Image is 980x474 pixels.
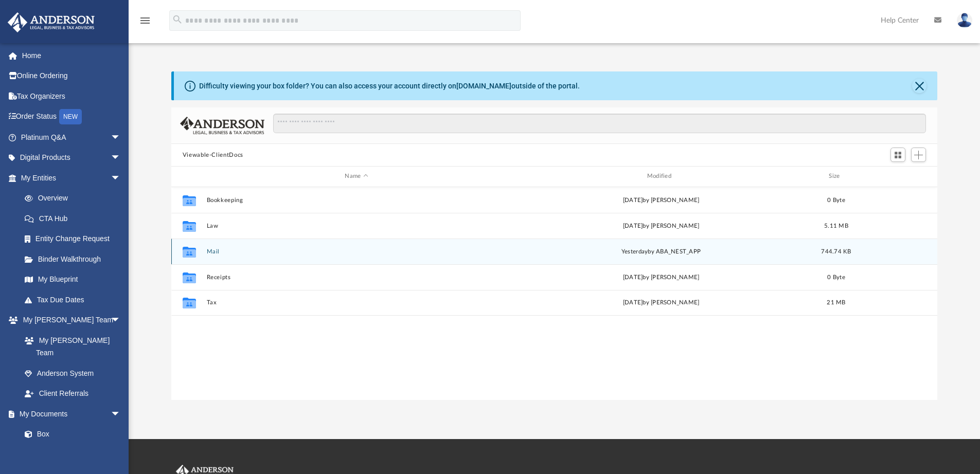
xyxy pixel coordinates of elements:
a: My [PERSON_NAME] Teamarrow_drop_down [7,310,131,331]
span: 744.74 KB [821,248,851,254]
img: Anderson Advisors Platinum Portal [5,12,98,32]
a: Tax Organizers [7,86,136,106]
a: Entity Change Request [14,229,136,249]
img: User Pic [957,13,972,28]
a: Home [7,45,136,66]
span: 5.11 MB [824,223,848,228]
a: My Documentsarrow_drop_down [7,404,131,424]
button: Switch to Grid View [890,148,906,162]
span: arrow_drop_down [111,127,131,148]
div: [DATE] by [PERSON_NAME] [511,298,811,307]
a: Anderson System [14,363,131,384]
button: Tax [206,299,506,306]
a: Online Ordering [7,66,136,86]
span: 0 Byte [827,274,845,280]
span: yesterday [621,248,648,254]
i: search [172,14,183,25]
div: NEW [59,109,82,124]
span: arrow_drop_down [111,404,131,425]
div: [DATE] by [PERSON_NAME] [511,195,811,205]
span: arrow_drop_down [111,310,131,331]
button: Bookkeeping [206,197,506,204]
div: Modified [511,172,811,181]
a: menu [139,20,151,27]
a: CTA Hub [14,208,136,229]
a: Client Referrals [14,384,131,404]
div: [DATE] by [PERSON_NAME] [511,272,811,282]
a: Overview [14,188,136,209]
a: Platinum Q&Aarrow_drop_down [7,127,136,148]
a: [DOMAIN_NAME] [456,82,511,90]
input: Search files and folders [273,114,926,133]
a: Tax Due Dates [14,289,136,310]
div: by ABA_NEST_APP [511,247,811,256]
a: My Blueprint [14,269,131,290]
div: Size [815,172,857,181]
button: Close [912,79,926,93]
button: Add [911,148,926,162]
button: Receipts [206,274,506,281]
div: [DATE] by [PERSON_NAME] [511,221,811,230]
div: id [176,172,202,181]
div: id [861,172,933,181]
button: Law [206,223,506,229]
button: Mail [206,248,506,255]
a: Digital Productsarrow_drop_down [7,148,136,168]
div: Difficulty viewing your box folder? You can also access your account directly on outside of the p... [199,81,580,92]
div: grid [171,187,938,400]
a: Order StatusNEW [7,106,136,127]
a: My [PERSON_NAME] Team [14,330,126,363]
div: Name [206,172,506,181]
span: arrow_drop_down [111,148,131,169]
span: arrow_drop_down [111,168,131,189]
span: 0 Byte [827,197,845,203]
i: menu [139,14,151,27]
a: Box [14,424,126,445]
button: Viewable-ClientDocs [183,151,243,160]
a: My Entitiesarrow_drop_down [7,168,136,188]
a: Binder Walkthrough [14,249,136,269]
span: 21 MB [827,300,845,305]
